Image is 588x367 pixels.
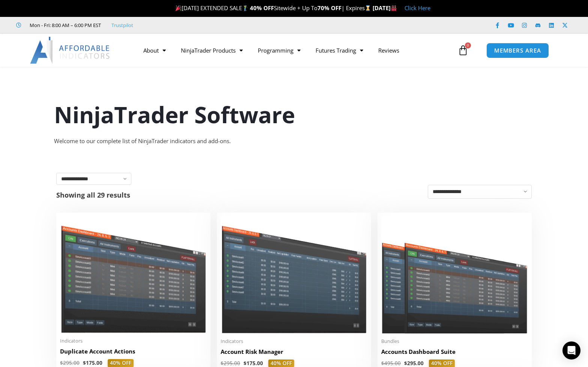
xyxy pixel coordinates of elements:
span: Indicators [221,338,367,344]
a: Duplicate Account Actions [60,347,207,359]
a: About [136,42,173,59]
bdi: 175.00 [83,359,102,366]
img: Duplicate Account Actions [60,216,207,333]
a: Futures Trading [308,42,371,59]
a: Trustpilot [111,21,133,30]
span: Mon - Fri: 8:00 AM – 6:00 PM EST [28,21,101,30]
img: LogoAI | Affordable Indicators – NinjaTrader [30,37,111,64]
span: $ [60,359,63,366]
select: Shop order [428,185,532,199]
strong: [DATE] [373,4,397,12]
span: [DATE] EXTENDED SALE Sitewide + Up To | Expires [174,4,373,12]
nav: Menu [136,42,456,59]
img: ⌛ [365,5,371,11]
span: 0 [465,42,471,48]
p: Showing all 29 results [56,192,130,198]
a: Account Risk Manager [221,348,367,359]
span: $ [244,360,247,367]
img: 🏌️‍♂️ [242,5,248,11]
a: MEMBERS AREA [486,43,549,58]
img: Account Risk Manager [221,216,367,333]
span: Indicators [60,338,207,344]
a: Accounts Dashboard Suite [381,348,528,359]
a: Click Here [405,4,430,12]
span: MEMBERS AREA [494,48,541,53]
div: Welcome to our complete list of NinjaTrader indicators and add-ons. [54,136,534,146]
h2: Duplicate Account Actions [60,347,207,355]
img: 🏭 [391,5,397,11]
h1: NinjaTrader Software [54,99,534,130]
a: 0 [447,39,480,61]
span: $ [381,360,384,367]
span: Bundles [381,338,528,344]
span: $ [83,359,86,366]
bdi: 295.00 [221,360,240,367]
h2: Account Risk Manager [221,348,367,356]
a: NinjaTrader Products [173,42,250,59]
strong: 40% OFF [250,4,274,12]
span: $ [221,360,224,367]
img: 🎉 [176,5,181,11]
div: Open Intercom Messenger [562,341,580,359]
a: Reviews [371,42,407,59]
bdi: 295.00 [60,359,80,366]
h2: Accounts Dashboard Suite [381,348,528,356]
span: $ [404,360,407,367]
a: Programming [250,42,308,59]
strong: 70% OFF [317,4,341,12]
bdi: 295.00 [404,360,424,367]
img: Accounts Dashboard Suite [381,216,528,334]
bdi: 175.00 [244,360,263,367]
bdi: 495.00 [381,360,401,367]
